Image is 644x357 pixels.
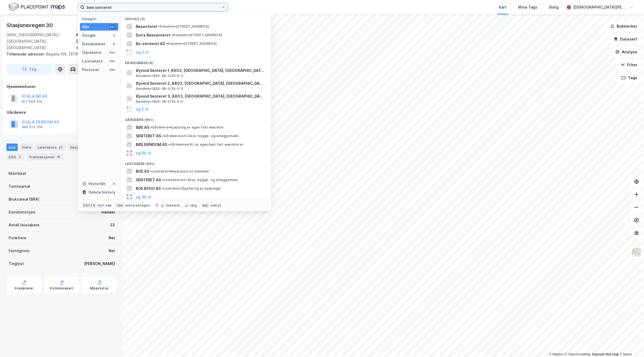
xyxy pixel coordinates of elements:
div: 8 [112,42,116,46]
div: tab [116,203,124,208]
div: Kategori [82,17,118,21]
span: SENTERET AS [136,133,161,139]
div: Punktleie [9,235,26,241]
span: Tilhørende adresser: [6,52,46,56]
a: Mapbox [549,352,564,356]
span: Gårdeiere • Kjøp/salg av egen fast eiendom [150,125,224,130]
span: Extra Bøesenteret [136,32,170,38]
div: 995 513 706 [22,125,43,129]
span: Eiendom • 1820-38-1235-0-0 [136,87,183,91]
div: Eiendommer [82,41,105,47]
button: Tags [617,72,642,83]
span: • [162,134,164,138]
div: Mine Tags [518,4,537,10]
button: Tag [6,64,53,75]
div: Transaksjoner [27,153,63,161]
span: • [171,33,173,37]
div: Alle [82,24,89,30]
div: Gårdeiere [82,49,101,56]
div: Google (5) [121,13,271,22]
div: ESG [6,153,24,161]
div: Stasjonsvegen 30 [6,21,54,30]
span: Leietaker • Oppføring av bygninger [162,186,221,191]
div: 99+ [109,50,116,55]
button: Datasett [609,34,642,45]
span: • [150,125,152,129]
div: Antall leietakere [9,222,39,228]
a: OpenStreetMap [565,352,591,356]
button: og 96 til [136,194,151,200]
div: 917 603 510 [22,100,42,104]
span: Eiendom • [STREET_ADDRESS] [166,42,217,46]
div: nytt søk [98,203,112,208]
button: og 96 til [136,150,151,156]
div: velg [190,203,197,208]
span: Eiendom • 1820-38-1235-0-0 [136,74,183,78]
span: Øyvind Senteret 2, 8803, [GEOGRAPHIC_DATA], [GEOGRAPHIC_DATA] [136,80,265,87]
div: esc [201,203,210,208]
div: Datasett [68,143,88,151]
div: 99+ [109,25,116,29]
img: Z [631,247,642,257]
div: Personer [82,67,100,73]
div: Tinglyst [9,260,24,267]
div: Festegrunn [9,248,30,254]
div: [DEMOGRAPHIC_DATA][PERSON_NAME] [573,4,627,10]
span: BØE AS [136,124,149,131]
span: • [162,186,163,190]
span: BØE EIENDOM AS [136,141,167,148]
span: Gårdeiere • Utl. av egen/leid fast eiendom el. [168,142,244,147]
iframe: Chat Widget [617,331,644,357]
div: 5 [112,33,116,38]
button: og 5 til [136,106,149,112]
div: Handel [101,209,115,215]
div: 2 [17,154,22,160]
span: • [168,142,170,146]
span: Leietaker • Reparasjon av maskiner [150,169,210,174]
div: Miljøstatus [90,286,109,290]
div: Nei [109,235,115,241]
button: og 2 til [136,49,149,56]
span: SENTERET AS [136,177,161,183]
div: Leietakere (99+) [121,157,271,167]
div: Historikk [82,181,105,187]
div: avbryt [210,203,221,208]
div: Leietakere [82,58,103,64]
div: Leietakere [35,143,66,151]
input: Søk på adresse, matrikkel, gårdeiere, leietakere eller personer [85,3,221,11]
span: Gårdeiere • Utl./leas. bygge- og anleggsmask. [162,134,239,138]
img: logo.f888ab2527a4732fd821a326f86c7f29.svg [9,2,65,12]
div: Arealplaner [14,286,34,290]
div: Tomteareal [9,183,30,190]
div: Ctrl + k [82,203,97,208]
span: Eiendom • [STREET_ADDRESS] [171,33,222,37]
div: Gårdeiere (99+) [121,113,271,123]
div: Midt-[GEOGRAPHIC_DATA], 47/119 [76,32,117,51]
span: • [162,178,164,182]
div: Hjemmelshaver [7,83,117,90]
span: • [150,169,152,173]
span: Øyvind Senteret 3, 8803, [GEOGRAPHIC_DATA], [GEOGRAPHIC_DATA] [136,93,265,100]
div: Kommunekart [50,286,73,290]
div: Delete history [89,189,115,196]
span: Øyvind Senteret 1, 8803, [GEOGRAPHIC_DATA], [GEOGRAPHIC_DATA] [136,67,265,74]
span: Bo-senteret AS [136,41,165,47]
div: Matrikkel [9,170,26,177]
span: Bøsenteret [136,23,157,30]
div: Kart [499,4,506,10]
div: 0 [112,182,116,186]
div: Nei [109,248,115,254]
div: Bolig [549,4,559,10]
div: 22 [110,222,115,228]
span: BOE AS [136,168,149,175]
div: Eiendomstype [9,209,35,215]
div: Eiere [20,143,33,151]
div: 22 [58,145,64,150]
div: 3800, [GEOGRAPHIC_DATA] I [GEOGRAPHIC_DATA], [GEOGRAPHIC_DATA] [6,32,76,51]
span: Leietaker • Utl./leas. bygge- og anleggsmask. [162,178,239,182]
button: Filter [616,60,642,70]
div: Eiendommer (8) [121,57,271,66]
div: Info [6,143,18,151]
span: • [166,42,168,46]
